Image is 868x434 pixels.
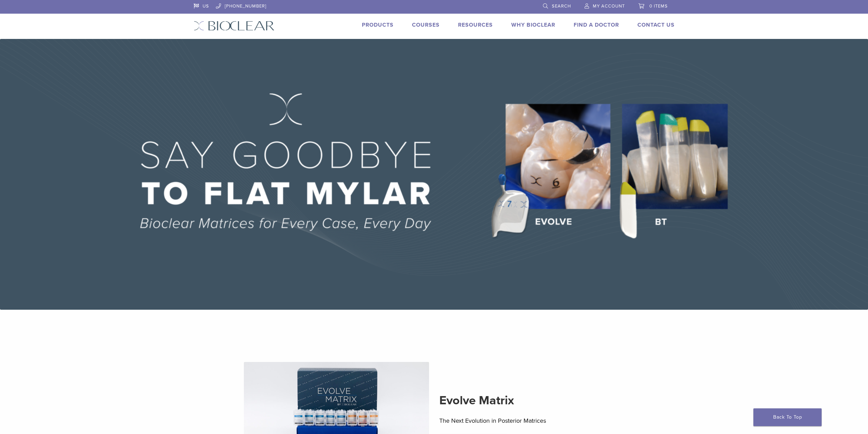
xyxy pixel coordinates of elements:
a: Back To Top [753,408,822,426]
a: Contact Us [637,22,675,28]
a: Courses [412,22,440,28]
img: Bioclear [194,21,275,31]
p: The Next Evolution in Posterior Matrices [439,416,624,426]
span: My Account [593,3,625,9]
span: 0 items [649,3,668,9]
h2: Evolve Matrix [439,392,624,409]
a: Resources [458,22,493,28]
a: Why Bioclear [511,22,555,28]
span: Search [552,3,571,9]
a: Find A Doctor [574,22,619,28]
a: Products [362,22,394,28]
